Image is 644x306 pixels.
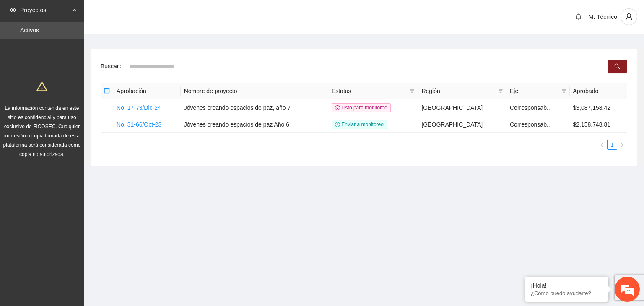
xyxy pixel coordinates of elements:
span: filter [496,85,505,97]
span: Listo para monitoreo [332,103,391,112]
td: [GEOGRAPHIC_DATA] [418,116,506,133]
span: eye [10,7,16,13]
span: right [620,143,625,148]
span: Proyectos [20,2,70,18]
span: minus-square [104,88,110,94]
td: $2,158,748.81 [570,116,627,133]
span: Eje [510,86,558,96]
span: clock-circle [335,122,340,127]
span: M. Técnico [589,13,617,20]
th: Aprobación [113,83,181,99]
button: user [621,8,637,25]
td: Jóvenes creando espacios de paz, año 7 [181,99,328,116]
span: user [621,13,637,21]
span: La información contenida en este sitio es confidencial y para uso exclusivo de FICOSEC. Cualquier... [3,105,81,157]
li: Next Page [617,140,627,150]
label: Buscar [101,60,125,73]
button: right [617,140,627,150]
button: bell [572,10,585,23]
span: warning [36,81,47,92]
td: $3,087,158.42 [570,99,627,116]
button: search [608,60,627,73]
a: Activos [20,27,39,34]
span: left [600,143,605,148]
span: filter [498,88,503,93]
span: Corresponsab... [510,104,552,111]
span: Enviar a monitoreo [332,120,387,129]
th: Nombre de proyecto [181,83,328,99]
th: Aprobado [570,83,627,99]
span: filter [560,85,568,97]
span: Estatus [332,86,407,96]
p: ¿Cómo puedo ayudarte? [531,290,602,296]
span: check-circle [335,105,340,110]
td: Jóvenes creando espacios de paz Año 6 [181,116,328,133]
span: filter [410,88,415,93]
div: ¡Hola! [531,282,602,289]
span: Corresponsab... [510,121,552,128]
a: No. 17-73/Dic-24 [117,104,161,111]
a: 1 [608,140,617,149]
span: bell [572,13,585,20]
span: search [614,63,620,70]
span: filter [561,88,566,93]
a: No. 31-66/Oct-23 [117,121,161,128]
li: Previous Page [597,140,607,150]
td: [GEOGRAPHIC_DATA] [418,99,506,116]
span: filter [408,85,416,97]
li: 1 [607,140,617,150]
button: left [597,140,607,150]
span: Región [421,86,495,96]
